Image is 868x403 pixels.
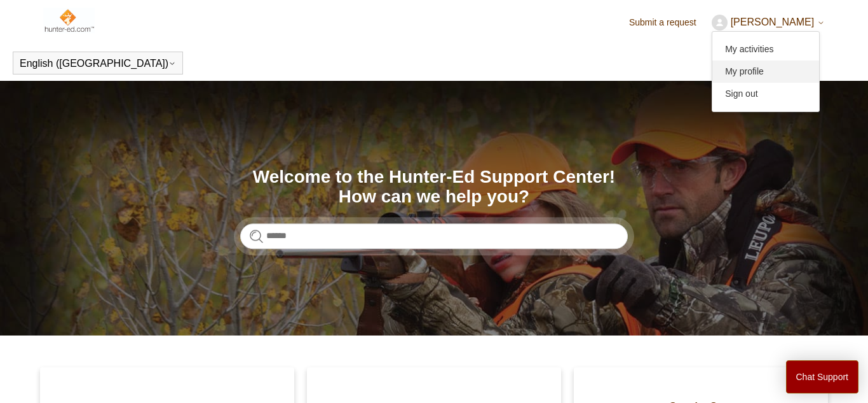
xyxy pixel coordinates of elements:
span: [PERSON_NAME] [731,17,815,27]
h1: Welcome to the Hunter-Ed Support Center! How can we help you? [240,167,628,207]
input: Search [240,223,628,249]
a: Submit a request [629,16,709,29]
a: My activities [712,38,819,60]
button: English ([GEOGRAPHIC_DATA]) [20,58,176,69]
a: My profile [712,60,819,83]
button: [PERSON_NAME] [712,15,825,31]
img: Hunter-Ed Help Center home page [43,8,95,33]
button: Chat Support [786,360,859,393]
a: Sign out [712,83,819,105]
